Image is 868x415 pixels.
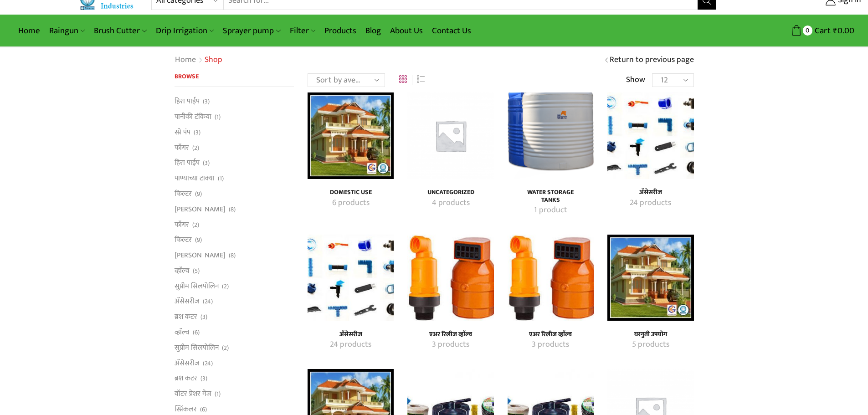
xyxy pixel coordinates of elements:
a: 0 Cart ₹0.00 [725,22,854,39]
a: सुप्रीम सिलपोलिन [175,278,219,294]
a: Raingun [45,20,89,41]
a: Visit product category एअर रिलीज व्हाॅल्व [508,235,594,321]
span: (3) [203,159,210,168]
mark: 1 product [534,205,567,216]
span: (8) [229,251,236,260]
a: Visit product category एअर रिलीज व्हाॅल्व [518,339,584,351]
span: (9) [195,190,202,199]
a: Visit product category अ‍ॅसेसरीज [617,189,683,196]
a: ब्रश कटर [175,371,197,386]
span: (24) [203,297,213,306]
h4: Water Storage Tanks [518,189,584,204]
a: [PERSON_NAME] [175,248,226,263]
a: Visit product category घरगुती उपयोग [607,235,693,321]
mark: 24 products [630,197,671,209]
img: Uncategorized [407,92,493,179]
a: Visit product category Domestic Use [318,197,384,209]
a: Visit product category घरगुती उपयोग [617,339,683,351]
span: Cart [812,25,831,37]
mark: 24 products [330,339,371,351]
span: (3) [194,128,200,137]
a: Visit product category Water Storage Tanks [518,189,584,204]
a: Visit product category Water Storage Tanks [508,92,594,179]
a: Visit product category Water Storage Tanks [518,205,584,216]
h4: Domestic Use [318,189,384,196]
a: Brush Cutter [89,20,151,41]
span: (2) [222,282,229,291]
span: Browse [175,71,199,82]
nav: Breadcrumb [175,54,222,66]
a: Visit product category Domestic Use [318,189,384,196]
span: (2) [192,220,199,230]
img: Water Storage Tanks [508,92,594,179]
a: स्प्रे पंप [175,124,190,140]
a: Visit product category अ‍ॅसेसरीज [617,197,683,209]
span: (8) [229,205,236,214]
a: हिरा पाईप [175,96,200,109]
a: ब्रश कटर [175,309,197,325]
mark: 6 products [332,197,370,209]
img: अ‍ॅसेसरीज [308,235,394,321]
img: एअर रिलीज व्हाॅल्व [407,235,493,321]
a: [PERSON_NAME] [175,201,226,217]
span: (2) [192,143,199,153]
a: Filter [285,20,320,41]
a: हिरा पाईप [175,155,200,171]
span: (1) [215,113,221,122]
mark: 3 products [532,339,569,351]
img: Domestic Use [308,92,394,179]
h4: Uncategorized [417,189,483,196]
a: Visit product category एअर रिलीज व्हाॅल्व [407,235,493,321]
mark: 5 products [632,339,669,351]
a: Visit product category अ‍ॅसेसरीज [318,339,384,351]
span: 0 [803,26,812,35]
span: (2) [222,343,229,353]
a: व्हाॅल्व [175,263,190,278]
a: Home [14,20,45,41]
img: अ‍ॅसेसरीज [607,92,693,179]
h4: एअर रिलीज व्हाॅल्व [518,331,584,338]
span: (1) [218,174,224,183]
span: (24) [203,359,213,368]
a: पाण्याच्या टाक्या [175,171,215,186]
a: Drip Irrigation [151,20,218,41]
a: Visit product category Uncategorized [417,197,483,209]
a: Home [175,54,196,66]
a: Contact Us [427,20,476,41]
span: (1) [215,389,221,399]
a: Visit product category एअर रिलीज व्हाॅल्व [417,331,483,338]
a: फिल्टर [175,186,192,201]
span: (3) [200,374,207,383]
span: (3) [200,313,207,322]
a: फॉगर [175,140,189,155]
a: Sprayer pump [218,20,285,41]
img: एअर रिलीज व्हाॅल्व [508,235,594,321]
mark: 3 products [432,339,469,351]
select: Shop order [308,73,385,87]
a: About Us [385,20,427,41]
span: Show [626,74,645,86]
span: (9) [195,236,202,245]
a: व्हाॅल्व [175,325,190,340]
a: Visit product category अ‍ॅसेसरीज [607,92,693,179]
a: फिल्टर [175,232,192,248]
span: (5) [193,266,200,276]
a: Return to previous page [610,54,694,66]
a: Visit product category एअर रिलीज व्हाॅल्व [518,331,584,338]
a: Visit product category Uncategorized [417,189,483,196]
h4: एअर रिलीज व्हाॅल्व [417,331,483,338]
a: Visit product category अ‍ॅसेसरीज [318,331,384,338]
a: Visit product category Uncategorized [407,92,493,179]
h1: Shop [205,55,222,65]
a: Visit product category घरगुती उपयोग [617,331,683,338]
span: (6) [193,328,200,337]
a: फॉगर [175,217,189,232]
bdi: 0.00 [833,24,854,38]
mark: 4 products [432,197,470,209]
a: Visit product category अ‍ॅसेसरीज [308,235,394,321]
h4: अ‍ॅसेसरीज [318,331,384,338]
h4: घरगुती उपयोग [617,331,683,338]
a: Visit product category Domestic Use [308,92,394,179]
span: (3) [203,97,210,106]
a: Visit product category एअर रिलीज व्हाॅल्व [417,339,483,351]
